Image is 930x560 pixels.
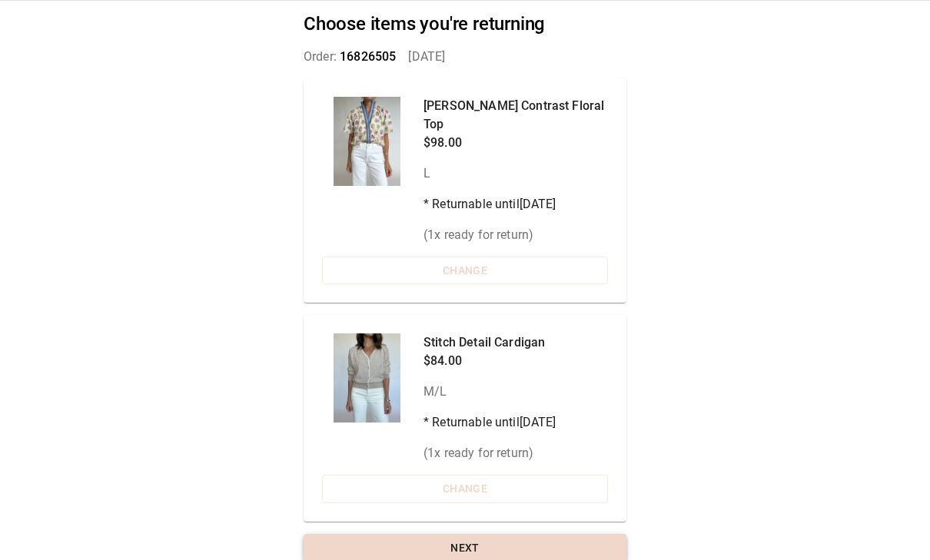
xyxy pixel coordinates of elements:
[322,257,608,285] button: Change
[423,226,608,244] p: ( 1 x ready for return)
[322,475,608,503] button: Change
[304,13,626,35] h2: Choose items you're returning
[423,97,608,134] p: [PERSON_NAME] Contrast Floral Top
[423,352,556,370] p: $84.00
[423,444,556,462] p: ( 1 x ready for return)
[423,164,608,183] p: L
[304,48,626,66] p: Order: [DATE]
[423,195,608,214] p: * Returnable until [DATE]
[423,333,556,352] p: Stitch Detail Cardigan
[340,49,396,64] span: 16826505
[423,383,556,401] p: M/L
[423,413,556,432] p: * Returnable until [DATE]
[423,134,608,152] p: $98.00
